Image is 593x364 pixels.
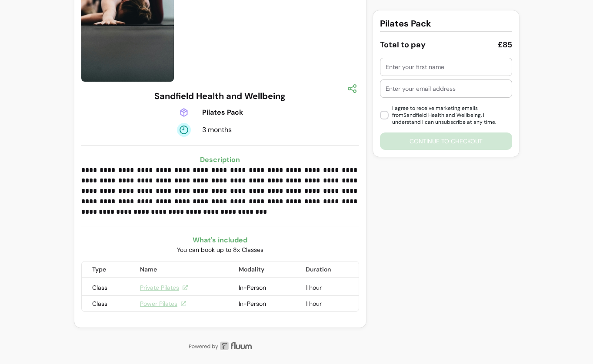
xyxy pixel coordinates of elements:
[228,261,295,278] th: Modality
[202,107,263,118] div: Pilates Pack
[81,235,359,245] h3: What's included
[82,261,130,278] th: Type
[81,155,359,165] h3: Description
[81,245,359,254] h3: You can book up to 8x Classes
[380,17,431,30] h3: Pilates Pack
[140,299,186,308] a: Power Pilates
[239,300,266,308] span: In-Person
[74,341,366,350] img: powered by Fluum
[92,300,107,308] span: Class
[130,261,228,278] th: Name
[498,39,512,51] div: £85
[295,261,359,278] th: Duration
[239,284,266,291] span: In-Person
[306,300,322,308] span: 1 hour
[306,284,322,291] span: 1 hour
[154,90,286,102] h3: Sandfield Health and Wellbeing
[386,63,506,71] input: Enter your first name
[140,283,188,292] a: Private Pilates
[202,125,245,135] div: 3 months
[380,39,426,51] div: Total to pay
[92,284,107,291] span: Class
[386,84,506,93] input: Enter your email address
